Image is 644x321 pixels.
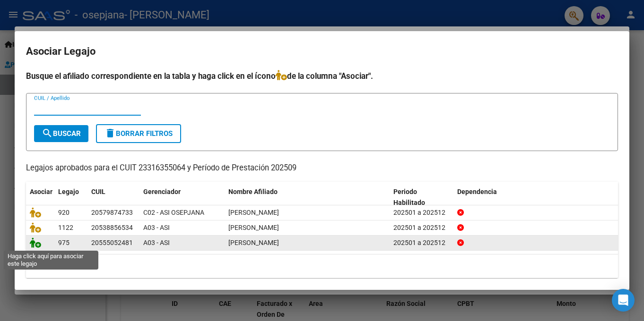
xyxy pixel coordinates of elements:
[612,289,635,312] div: Open Intercom Messenger
[26,182,54,213] datatable-header-cell: Asociar
[228,209,279,216] span: CRUZ LUCAS EZEQUIEL
[58,224,73,231] span: 1122
[143,188,181,195] span: Gerenciador
[87,182,139,213] datatable-header-cell: CUIL
[225,182,390,213] datatable-header-cell: Nombre Afiliado
[42,129,81,138] span: Buscar
[143,239,170,246] span: A03 - ASI
[390,182,453,213] datatable-header-cell: Periodo Habilitado
[104,127,116,139] mat-icon: delete
[54,182,87,213] datatable-header-cell: Legajo
[96,124,181,143] button: Borrar Filtros
[26,162,618,174] p: Legajos aprobados para el CUIT 23316355064 y Período de Prestación 202509
[34,125,88,142] button: Buscar
[26,70,618,82] h4: Busque el afiliado correspondiente en la tabla y haga click en el ícono de la columna "Asociar".
[58,209,70,216] span: 920
[393,222,450,233] div: 202501 a 202512
[42,127,53,139] mat-icon: search
[228,188,278,195] span: Nombre Afiliado
[26,254,618,278] div: 3 registros
[58,239,70,246] span: 975
[139,182,225,213] datatable-header-cell: Gerenciador
[457,188,497,195] span: Dependencia
[26,42,618,60] h2: Asociar Legajo
[91,237,133,248] div: 20555052481
[393,207,450,218] div: 202501 a 202512
[228,224,279,231] span: RUIZ TOBIAS FRANCISCO
[393,237,450,248] div: 202501 a 202512
[143,224,170,231] span: A03 - ASI
[143,209,204,216] span: C02 - ASI OSEPJANA
[453,182,618,213] datatable-header-cell: Dependencia
[91,207,133,218] div: 20579874733
[30,188,52,195] span: Asociar
[104,129,173,138] span: Borrar Filtros
[91,188,105,195] span: CUIL
[228,239,279,246] span: DOMINGUEZ SANTINO BENJAMIN
[393,188,425,206] span: Periodo Habilitado
[58,188,79,195] span: Legajo
[91,222,133,233] div: 20538856534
